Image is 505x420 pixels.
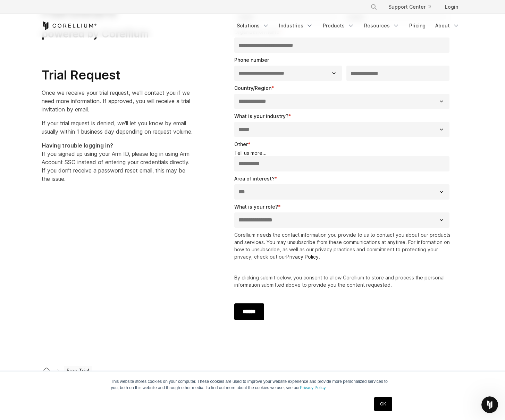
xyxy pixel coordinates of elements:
legend: Tell us more... [234,150,453,156]
h2: Trial Request [42,67,193,83]
a: Support Center [383,1,437,13]
a: Privacy Policy. [300,385,327,390]
span: Area of interest? [234,176,275,182]
p: By clicking submit below, you consent to allow Corellium to store and process the personal inform... [234,274,453,288]
button: Search [368,1,380,13]
a: OK [374,397,392,411]
iframe: Intercom live chat [481,396,498,413]
span: Country/Region [234,85,271,91]
a: About [431,19,464,32]
span: If you signed up using your Arm ID, please log in using Arm Account SSO instead of entering your ... [42,142,190,182]
div: Navigation Menu [362,1,464,13]
a: Pricing [405,19,430,32]
a: Corellium home [40,366,53,376]
span: What is your role? [234,204,278,210]
p: This website stores cookies on your computer. These cookies are used to improve your website expe... [111,378,394,391]
a: Privacy Policy [286,254,319,260]
span: Free Trial [64,366,92,376]
a: Solutions [233,19,273,32]
div: Navigation Menu [233,19,464,32]
a: Resources [360,19,404,32]
a: Login [439,1,464,13]
a: Products [319,19,359,32]
span: Other [234,141,248,147]
a: Industries [275,19,317,32]
a: Corellium Home [42,22,97,30]
span: What is your industry? [234,113,288,119]
strong: Having trouble logging in? [42,142,113,149]
p: Corellium needs the contact information you provide to us to contact you about our products and s... [234,231,453,260]
span: If your trial request is denied, we'll let you know by email usually within 1 business day depend... [42,120,193,135]
span: Once we receive your trial request, we'll contact you if we need more information. If approved, y... [42,89,190,113]
span: Phone number [234,57,269,63]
